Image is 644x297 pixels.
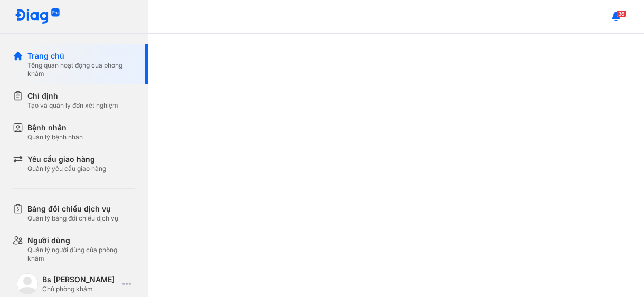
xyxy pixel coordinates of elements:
[617,10,626,17] span: 36
[27,101,118,110] div: Tạo và quản lý đơn xét nghiệm
[42,285,118,293] div: Chủ phòng khám
[27,204,118,214] div: Bảng đối chiếu dịch vụ
[17,273,38,294] img: logo
[27,91,118,101] div: Chỉ định
[27,61,135,78] div: Tổng quan hoạt động của phòng khám
[27,214,118,223] div: Quản lý bảng đối chiếu dịch vụ
[27,235,135,246] div: Người dùng
[42,274,118,285] div: Bs [PERSON_NAME]
[15,8,60,25] img: logo
[27,51,135,61] div: Trang chủ
[27,133,83,141] div: Quản lý bệnh nhân
[27,165,106,173] div: Quản lý yêu cầu giao hàng
[27,154,106,165] div: Yêu cầu giao hàng
[27,122,83,133] div: Bệnh nhân
[27,246,135,263] div: Quản lý người dùng của phòng khám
